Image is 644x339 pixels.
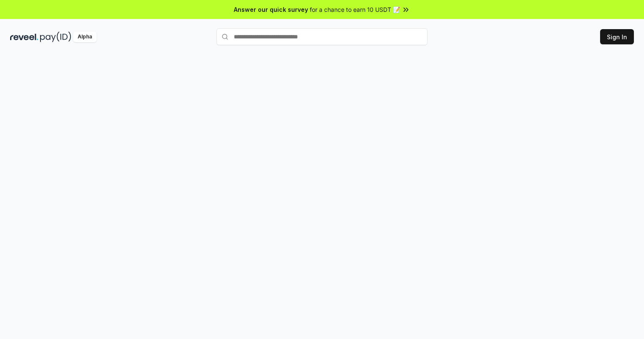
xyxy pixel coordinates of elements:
img: reveel_dark [10,32,38,42]
span: Answer our quick survey [234,5,308,14]
span: for a chance to earn 10 USDT 📝 [310,5,400,14]
div: Alpha [73,32,97,42]
button: Sign In [600,29,634,44]
img: pay_id [40,32,71,42]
